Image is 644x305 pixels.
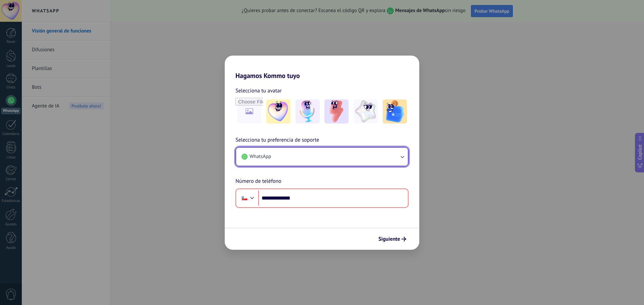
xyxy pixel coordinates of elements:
span: Selecciona tu preferencia de soporte [235,136,319,145]
span: WhatsApp [250,153,271,160]
button: Siguiente [375,233,409,245]
img: -3.jpeg [324,99,348,124]
img: -4.jpeg [354,99,378,124]
span: Selecciona tu avatar [235,86,282,95]
span: Número de teléfono [235,177,281,186]
div: Chile: + 56 [238,191,251,205]
span: Siguiente [378,237,400,241]
img: -5.jpeg [383,99,407,124]
button: WhatsApp [236,148,408,166]
img: -2.jpeg [296,99,320,124]
h2: Hagamos Kommo tuyo [225,56,419,80]
img: -1.jpeg [266,99,290,124]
